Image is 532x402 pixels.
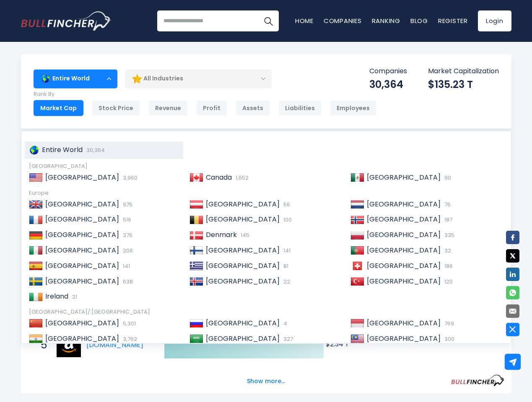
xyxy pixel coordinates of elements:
[45,245,119,255] span: [GEOGRAPHIC_DATA]
[45,291,68,301] span: Ireland
[121,320,136,327] span: 5,301
[29,309,503,316] div: [GEOGRAPHIC_DATA]/ [GEOGRAPHIC_DATA]
[45,276,119,286] span: [GEOGRAPHIC_DATA]
[121,174,138,182] span: 3,960
[206,261,280,271] span: [GEOGRAPHIC_DATA]
[367,173,441,182] span: [GEOGRAPHIC_DATA]
[34,100,83,116] div: Market Cap
[45,261,119,271] span: [GEOGRAPHIC_DATA]
[45,173,119,182] span: [GEOGRAPHIC_DATA]
[442,201,451,209] span: 76
[234,174,249,182] span: 1,652
[45,318,119,328] span: [GEOGRAPHIC_DATA]
[57,333,81,357] img: Amazon.com
[442,247,451,255] span: 32
[206,318,280,328] span: [GEOGRAPHIC_DATA]
[367,261,441,271] span: [GEOGRAPHIC_DATA]
[121,216,131,224] span: 516
[84,146,105,154] span: 30,364
[281,262,288,270] span: 81
[121,262,130,270] span: 141
[121,278,133,286] span: 638
[367,245,441,255] span: [GEOGRAPHIC_DATA]
[34,69,117,88] div: Entire World
[281,278,290,286] span: 22
[278,100,322,116] div: Liabilities
[324,16,362,25] a: Companies
[206,199,280,209] span: [GEOGRAPHIC_DATA]
[442,231,454,239] span: 335
[326,339,349,349] text: $2.34 T
[281,320,287,327] span: 4
[21,11,112,31] img: Bullfincher logo
[45,199,119,209] span: [GEOGRAPHIC_DATA]
[125,69,272,88] div: All Industries
[206,173,232,182] span: Canada
[206,214,280,224] span: [GEOGRAPHIC_DATA]
[206,334,280,343] span: [GEOGRAPHIC_DATA]
[29,163,503,170] div: [GEOGRAPHIC_DATA]
[442,216,452,224] span: 187
[121,231,132,239] span: 376
[121,201,132,209] span: 975
[281,216,292,224] span: 100
[121,247,133,255] span: 206
[36,338,45,352] span: 5
[367,199,441,209] span: [GEOGRAPHIC_DATA]
[478,10,511,31] a: Login
[442,320,454,327] span: 769
[236,100,270,116] div: Assets
[206,276,280,286] span: [GEOGRAPHIC_DATA]
[258,10,279,31] button: Search
[206,245,280,255] span: [GEOGRAPHIC_DATA]
[367,334,441,343] span: [GEOGRAPHIC_DATA]
[295,16,314,25] a: Home
[55,332,86,358] a: Amazon.com
[34,91,376,98] p: Rank By
[21,11,111,31] a: Go to homepage
[196,100,227,116] div: Profit
[121,335,137,343] span: 3,762
[45,334,119,343] span: [GEOGRAPHIC_DATA]
[42,145,83,155] span: Entire World
[86,340,143,350] a: [DOMAIN_NAME]
[206,230,237,240] span: Denmark
[148,100,188,116] div: Revenue
[428,67,499,76] p: Market Capitalization
[92,100,140,116] div: Stock Price
[367,318,441,328] span: [GEOGRAPHIC_DATA]
[410,16,428,25] a: Blog
[369,67,407,76] p: Companies
[367,214,441,224] span: [GEOGRAPHIC_DATA]
[369,78,407,91] div: 30,364
[45,214,119,224] span: [GEOGRAPHIC_DATA]
[442,335,454,343] span: 300
[45,230,119,240] span: [GEOGRAPHIC_DATA]
[239,231,249,239] span: 145
[281,201,290,209] span: 56
[367,230,441,240] span: [GEOGRAPHIC_DATA]
[442,174,451,182] span: 90
[29,190,503,197] div: Europe
[428,78,499,91] div: $135.23 T
[70,293,77,301] span: 21
[372,16,400,25] a: Ranking
[330,100,376,116] div: Employees
[367,276,441,286] span: [GEOGRAPHIC_DATA]
[281,335,293,343] span: 327
[281,247,291,255] span: 141
[442,262,453,270] span: 186
[442,278,453,286] span: 120
[438,16,468,25] a: Register
[242,374,290,388] button: Show more...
